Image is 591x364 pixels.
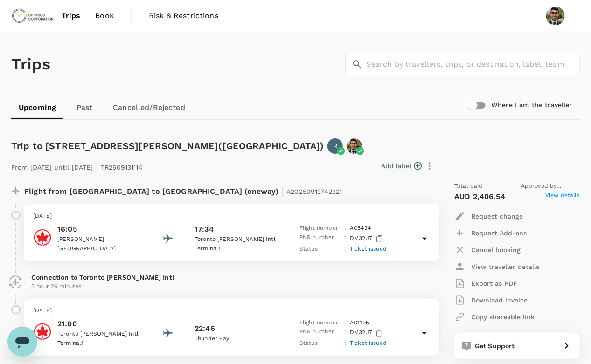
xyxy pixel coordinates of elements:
[471,228,527,238] p: Request Add-ons
[350,233,385,245] p: DM32J7
[62,10,81,21] span: Trips
[57,339,141,348] p: Terminal 1
[195,323,215,334] p: 22:46
[454,309,535,325] button: Copy shareable link
[471,295,528,305] p: Download invoice
[7,327,37,357] iframe: Button to launch messaging window
[149,10,218,21] span: Risk & Restrictions
[475,342,515,350] span: Get Support
[11,158,143,174] p: From [DATE] until [DATE] TR2509131114
[350,224,371,233] p: AC 8434
[57,318,141,330] p: 21:00
[33,323,52,341] img: Air Canada
[33,306,430,316] p: [DATE]
[11,6,54,26] img: Chrysos Corporation
[546,7,565,25] img: Darshan Chauhan
[333,141,337,151] p: R
[491,100,572,110] h6: Where I am the traveller
[95,10,114,21] span: Book
[344,318,346,328] p: :
[195,224,214,235] p: 17:34
[471,279,517,288] p: Export as PDF
[299,339,341,348] p: Status
[33,212,430,221] p: [DATE]
[347,138,362,154] img: avatar-673d91e4a1763.jpeg
[11,138,324,153] h6: Trip to [STREET_ADDRESS][PERSON_NAME]([GEOGRAPHIC_DATA])
[33,228,52,247] img: Air Canada
[344,245,346,254] p: :
[471,212,523,221] p: Request change
[195,244,278,254] p: Terminal 1
[545,191,580,202] span: View details
[195,235,278,244] p: Toronto [PERSON_NAME] Intl
[299,318,341,328] p: Flight number
[350,340,387,346] span: Ticket issued
[344,339,346,348] p: :
[31,282,432,291] p: 3 hour 26 minutes
[471,312,535,322] p: Copy shareable link
[454,191,505,202] p: AUD 2,406.54
[454,292,528,309] button: Download invoice
[299,245,341,254] p: Status
[350,246,387,252] span: Ticket issued
[521,182,580,191] span: Approved by
[344,224,346,233] p: :
[11,32,50,96] h1: Trips
[381,161,422,171] button: Add label
[454,208,523,225] button: Request change
[299,327,341,339] p: PNR number
[299,233,341,245] p: PNR number
[454,241,521,258] button: Cancel booking
[63,96,105,119] a: Past
[286,188,342,195] span: A20250913742321
[471,245,521,254] p: Cancel booking
[350,318,369,328] p: AC 1195
[344,233,346,245] p: :
[57,330,141,339] p: Toronto [PERSON_NAME] Intl
[11,96,63,119] a: Upcoming
[57,235,141,254] p: [PERSON_NAME] [GEOGRAPHIC_DATA]
[195,334,278,343] p: Thunder Bay
[281,185,284,198] span: |
[105,96,193,119] a: Cancelled/Rejected
[350,327,385,339] p: DM32J7
[454,225,527,241] button: Request Add-ons
[24,182,342,199] p: Flight from [GEOGRAPHIC_DATA] to [GEOGRAPHIC_DATA] (oneway)
[96,160,98,173] span: |
[31,273,432,282] p: Connection to Toronto [PERSON_NAME] Intl
[57,224,141,235] p: 16:05
[367,53,580,76] input: Search by travellers, trips, or destination, label, team
[344,327,346,339] p: :
[454,258,539,275] button: View traveller details
[299,224,341,233] p: Flight number
[471,262,539,271] p: View traveller details
[454,275,517,292] button: Export as PDF
[454,182,483,191] span: Total paid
